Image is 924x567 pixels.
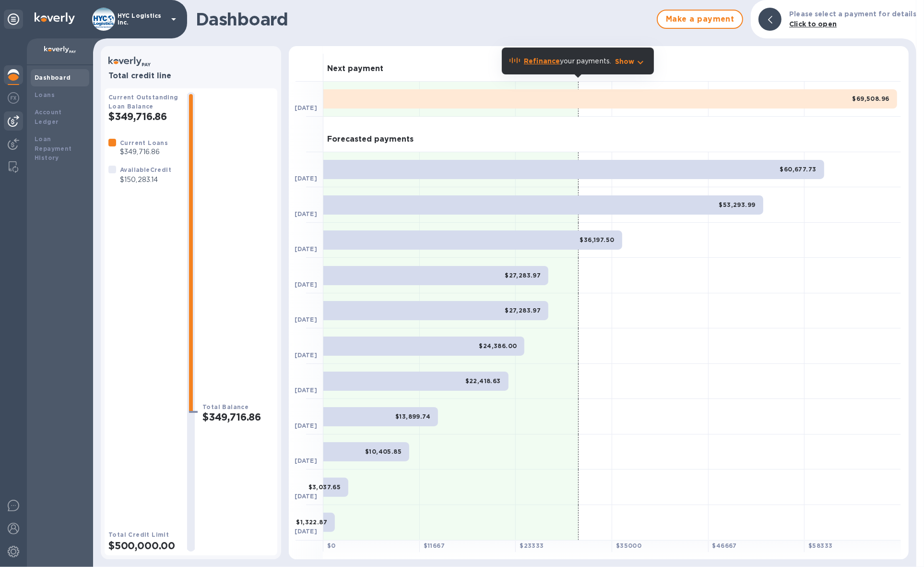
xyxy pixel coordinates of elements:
b: Please select a payment for details [789,10,916,18]
h2: $349,716.86 [108,110,179,122]
b: [DATE] [295,210,317,217]
b: $27,283.97 [505,272,541,279]
b: [DATE] [295,457,317,464]
span: Make a payment [665,13,734,25]
b: $10,405.85 [365,448,402,455]
b: Loan Repayment History [35,135,72,162]
b: $22,418.63 [465,377,501,385]
b: Available Credit [120,166,171,173]
b: [DATE] [295,104,317,111]
b: Current Loans [120,139,168,146]
h3: Total credit line [108,72,273,81]
b: Click to open [789,20,837,28]
p: $150,283.14 [120,175,171,185]
b: Account Ledger [35,109,62,125]
b: [DATE] [295,386,317,394]
b: [DATE] [295,351,317,359]
b: $ 46667 [712,542,737,549]
p: your payments. [524,56,611,66]
b: $ 35000 [616,542,641,549]
b: $ 0 [327,542,336,549]
p: $349,716.86 [120,147,168,157]
p: HYC Logistics Inc. [118,12,166,26]
b: [DATE] [295,281,317,288]
h3: Forecasted payments [327,135,414,144]
b: $13,899.74 [395,413,430,420]
b: $ 58333 [808,542,832,549]
b: $ 11667 [424,542,445,549]
p: Show [615,57,635,66]
h2: $349,716.86 [202,411,273,423]
b: Total Balance [202,403,249,410]
b: [DATE] [295,316,317,323]
b: Refinance [524,57,560,65]
b: $60,677.73 [780,166,817,173]
b: $27,283.97 [505,307,541,314]
h3: Next payment [327,64,383,73]
div: Unpin categories [4,10,23,29]
b: $36,197.50 [580,236,615,243]
b: $24,386.00 [479,342,517,350]
b: $ 23333 [520,542,544,549]
h1: Dashboard [196,9,652,29]
b: Dashboard [35,74,71,81]
button: Show [615,57,646,66]
button: Make a payment [657,10,743,29]
b: [DATE] [295,175,317,182]
b: $53,293.99 [719,201,756,208]
img: Logo [35,12,75,24]
b: [DATE] [295,422,317,429]
img: Foreign exchange [8,92,19,104]
b: $1,322.87 [296,519,327,526]
h2: $500,000.00 [108,540,179,552]
b: Current Outstanding Loan Balance [108,94,178,110]
b: Loans [35,91,55,98]
b: $69,508.96 [853,95,889,102]
b: Total Credit Limit [108,531,169,538]
b: [DATE] [295,245,317,253]
b: [DATE] [295,493,317,500]
b: [DATE] [295,528,317,535]
b: $3,037.65 [308,483,341,491]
